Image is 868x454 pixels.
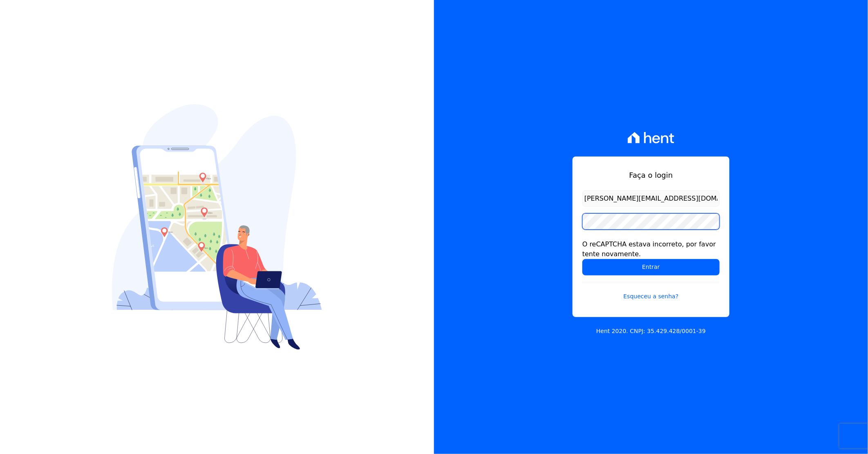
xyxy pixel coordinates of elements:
a: Esqueceu a senha? [582,282,720,301]
input: Email [582,190,720,207]
p: Hent 2020. CNPJ: 35.429.428/0001-39 [596,327,706,335]
img: Login [112,104,322,350]
h1: Faça o login [582,170,720,181]
input: Entrar [582,259,720,275]
div: O reCAPTCHA estava incorreto, por favor tente novamente. [582,239,720,259]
